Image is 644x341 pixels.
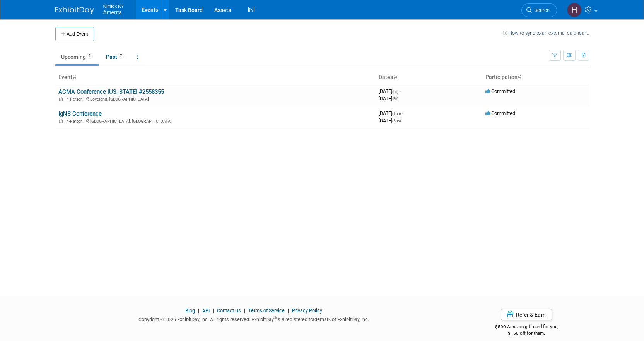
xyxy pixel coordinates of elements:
span: Nimlok KY [103,2,124,10]
th: Participation [482,71,589,84]
a: Sort by Event Name [72,74,76,80]
span: [DATE] [379,88,401,94]
a: Refer & Earn [501,309,552,320]
span: | [242,308,247,314]
span: 2 [86,53,93,59]
span: Search [532,7,550,13]
a: Privacy Policy [292,308,322,314]
span: - [402,110,403,116]
a: Upcoming2 [55,50,99,64]
span: Committed [485,88,515,94]
div: [GEOGRAPHIC_DATA], [GEOGRAPHIC_DATA] [58,118,372,124]
sup: ® [274,316,277,320]
span: (Fri) [392,97,398,101]
a: ACMA Conference [US_STATE] #2558355 [58,88,164,95]
span: | [196,308,201,314]
span: | [286,308,291,314]
a: How to sync to an external calendar... [503,30,589,36]
span: [DATE] [379,118,401,123]
a: IgNS Conference [58,110,102,117]
img: In-Person Event [59,119,63,123]
a: API [202,308,210,314]
img: In-Person Event [59,97,63,101]
img: Hannah Durbin [567,3,582,17]
a: Past7 [100,50,130,64]
span: 7 [118,53,124,59]
span: | [211,308,216,314]
a: Contact Us [217,308,241,314]
button: Add Event [55,27,94,41]
a: Sort by Start Date [393,74,397,80]
span: [DATE] [379,110,403,116]
a: Terms of Service [248,308,285,314]
span: (Thu) [392,111,401,116]
a: Sort by Participation Type [518,74,521,80]
span: (Fri) [392,89,398,94]
th: Dates [376,71,482,84]
span: [DATE] [379,96,398,101]
a: Blog [185,308,195,314]
span: (Sun) [392,119,401,123]
span: Amerita [103,9,122,15]
th: Event [55,71,376,84]
div: Loveland, [GEOGRAPHIC_DATA] [58,96,372,102]
span: In-Person [65,97,85,102]
span: - [400,88,401,94]
img: ExhibitDay [55,7,94,14]
div: $500 Amazon gift card for you, [464,319,589,336]
div: Copyright © 2025 ExhibitDay, Inc. All rights reserved. ExhibitDay is a registered trademark of Ex... [55,314,453,323]
a: Search [521,3,557,17]
div: $150 off for them. [464,330,589,337]
span: Committed [485,110,515,116]
span: In-Person [65,119,85,124]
